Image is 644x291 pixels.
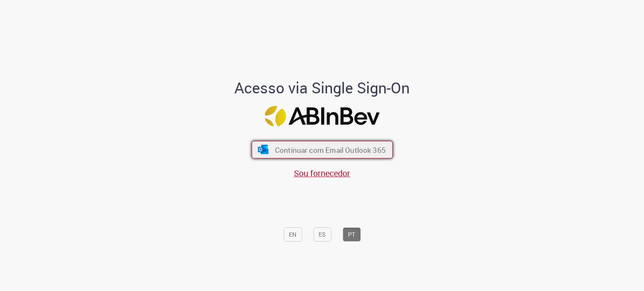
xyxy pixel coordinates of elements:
img: Logo ABInBev [265,106,379,126]
h1: Acesso via Single Sign-On [206,80,439,96]
img: ícone Azure/Microsoft 360 [257,145,269,155]
button: EN [283,227,302,242]
button: ícone Azure/Microsoft 360 Continuar com Email Outlook 365 [252,141,393,159]
a: Sou fornecedor [294,167,350,179]
button: PT [343,227,361,242]
span: Continuar com Email Outlook 365 [275,145,385,155]
button: ES [313,227,331,242]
